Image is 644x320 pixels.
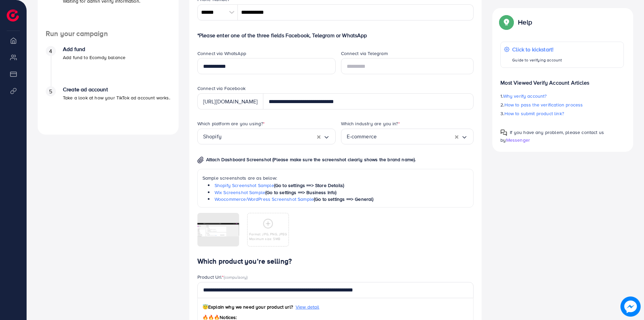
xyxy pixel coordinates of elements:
span: (Go to settings ==> Store Details) [274,182,344,189]
button: Clear Selected [455,133,458,140]
span: Attach Dashboard Screenshot (Please make sure the screenshot clearly shows the brand name). [206,156,416,163]
span: Shopify [203,131,222,142]
p: Sample screenshots are as below: [202,174,469,182]
img: Popup guide [500,129,507,136]
a: Wix Screenshot Sample [215,189,265,196]
a: Woocommerce/WordPress Screenshot Sample [215,196,314,202]
label: Which industry are you in? [341,120,400,127]
label: Connect via Telegram [341,50,388,57]
img: img uploaded [197,223,239,236]
div: Search for option [341,129,474,144]
span: (Go to settings ==> General) [314,196,373,202]
p: 2. [500,101,624,109]
span: E-commerce [347,131,377,142]
label: Connect via WhatsApp [197,50,246,57]
p: Maximum size: 5MB [249,236,287,241]
p: Click to kickstart! [512,45,562,53]
p: Help [518,18,532,26]
p: Take a look at how your TikTok ad account works. [63,94,170,102]
input: Search for option [377,131,455,142]
li: Create ad account [38,86,179,127]
label: Connect via Facebook [197,85,245,92]
span: View detail [296,304,319,310]
label: Which platform are you using? [197,120,265,127]
p: *Please enter one of the three fields Facebook, Telegram or WhatsApp [197,31,474,39]
p: Most Viewed Verify Account Articles [500,73,624,87]
span: How to submit product link? [504,110,564,117]
h4: Add fund [63,46,125,52]
h4: Which product you’re selling? [197,257,474,266]
span: 5 [49,88,52,95]
p: Format: JPG, PNG, JPEG [249,232,287,236]
h4: Run your campaign [38,30,179,38]
span: Messenger [506,137,530,143]
input: Search for option [222,131,317,142]
p: Add fund to Ecomdy balance [63,53,125,61]
span: How to pass the verification process [504,101,583,108]
span: (Go to settings ==> Business Info) [265,189,336,196]
p: 3. [500,109,624,118]
p: Guide to verifying account [512,56,562,64]
img: logo [7,9,19,21]
img: Popup guide [500,16,513,28]
span: Why verify account? [503,93,547,99]
span: 4 [49,47,52,55]
li: Add fund [38,46,179,86]
img: img [197,156,204,164]
span: If you have any problem, please contact us by [500,129,604,143]
span: 😇 [202,304,208,310]
div: Search for option [197,129,336,144]
p: 1. [500,92,624,100]
label: Product Url [197,274,248,280]
a: Shopify Screenshot Sample [215,182,274,189]
h4: Create ad account [63,86,170,93]
span: (compulsory) [224,274,248,280]
img: image [620,296,641,317]
span: Explain why we need your product url? [202,304,293,310]
button: Clear Selected [317,133,320,140]
div: [URL][DOMAIN_NAME] [197,93,263,109]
